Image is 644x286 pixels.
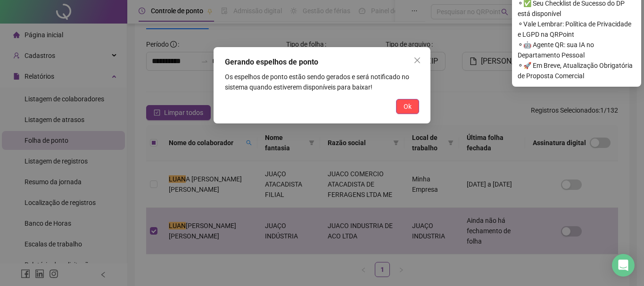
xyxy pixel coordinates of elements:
[518,19,636,40] span: ⚬ Vale Lembrar: Política de Privacidade e LGPD na QRPoint
[396,99,419,114] button: Ok
[225,57,318,66] span: Gerando espelhos de ponto
[518,40,636,60] span: ⚬ 🤖 Agente QR: sua IA no Departamento Pessoal
[612,254,635,277] div: Open Intercom Messenger
[518,60,636,81] span: ⚬ 🚀 Em Breve, Atualização Obrigatória de Proposta Comercial
[413,57,421,64] span: close
[410,53,425,68] button: Close
[225,73,409,91] span: Os espelhos de ponto estão sendo gerados e será notificado no sistema quando estiverem disponívei...
[404,101,412,112] span: Ok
